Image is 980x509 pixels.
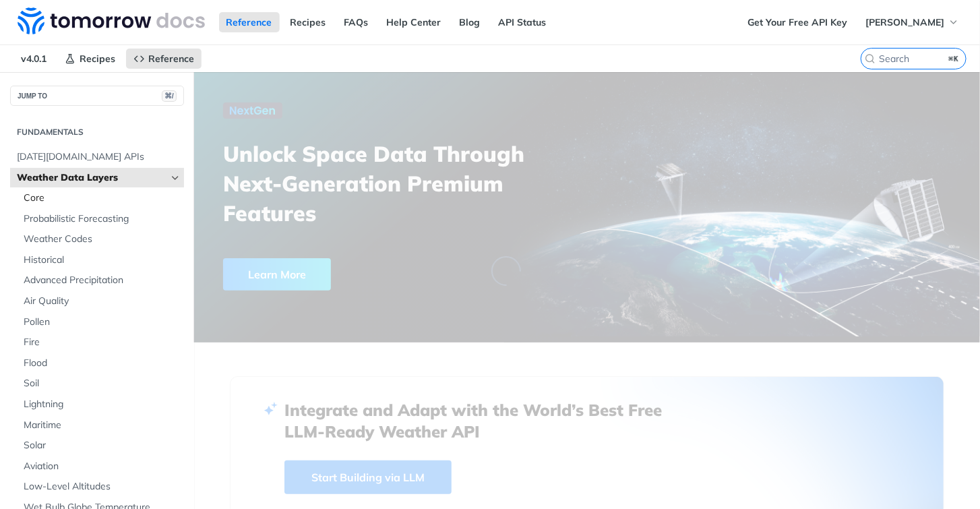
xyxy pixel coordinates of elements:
[219,12,280,32] a: Reference
[17,456,184,477] a: Aviation
[17,150,181,164] span: [DATE][DOMAIN_NAME] APIs
[24,377,181,390] span: Soil
[10,168,184,188] a: Weather Data LayersHide subpages for Weather Data Layers
[18,7,205,34] img: Tomorrow.io Weather API Docs
[17,415,184,436] a: Maritime
[17,270,184,291] a: Advanced Precipitation
[162,90,177,102] span: ⌘/
[452,12,488,32] a: Blog
[24,253,181,267] span: Historical
[946,52,962,65] kbd: ⌘K
[57,49,123,69] a: Recipes
[24,460,181,473] span: Aviation
[17,394,184,415] a: Lightning
[17,312,184,332] a: Pollen
[17,477,184,497] a: Low-Level Altitudes
[24,316,181,329] span: Pollen
[24,398,181,411] span: Lightning
[24,419,181,432] span: Maritime
[865,16,944,28] span: [PERSON_NAME]
[10,147,184,167] a: [DATE][DOMAIN_NAME] APIs
[80,53,115,65] span: Recipes
[17,209,184,229] a: Probabilistic Forecasting
[17,332,184,353] a: Fire
[17,291,184,311] a: Air Quality
[13,49,54,69] span: v4.0.1
[10,126,184,138] h2: Fundamentals
[17,353,184,373] a: Flood
[24,336,181,349] span: Fire
[17,171,166,185] span: Weather Data Layers
[10,86,184,106] button: JUMP TO⌘/
[24,480,181,493] span: Low-Level Altitudes
[379,12,449,32] a: Help Center
[740,12,855,32] a: Get Your Free API Key
[24,295,181,308] span: Air Quality
[170,173,181,183] button: Hide subpages for Weather Data Layers
[24,274,181,287] span: Advanced Precipitation
[337,12,376,32] a: FAQs
[491,12,554,32] a: API Status
[24,233,181,246] span: Weather Codes
[24,439,181,452] span: Solar
[283,12,334,32] a: Recipes
[17,436,184,456] a: Solar
[126,49,202,69] a: Reference
[17,373,184,394] a: Soil
[17,250,184,270] a: Historical
[24,212,181,226] span: Probabilistic Forecasting
[865,53,876,64] svg: Search
[24,191,181,205] span: Core
[24,357,181,370] span: Flood
[858,12,967,32] button: [PERSON_NAME]
[148,53,194,65] span: Reference
[17,229,184,249] a: Weather Codes
[17,188,184,208] a: Core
